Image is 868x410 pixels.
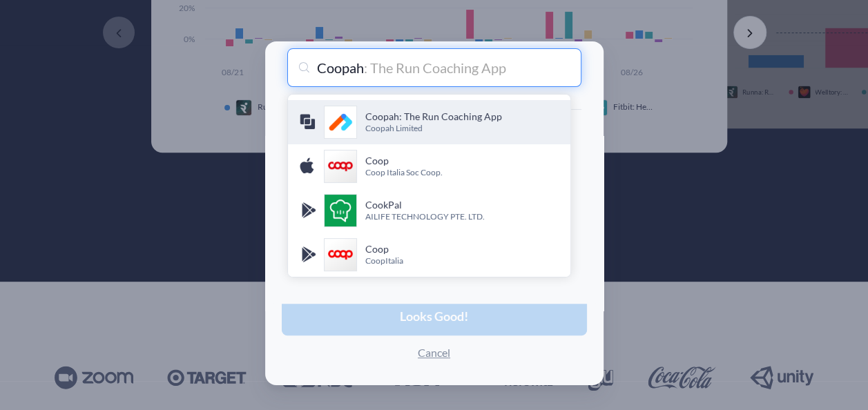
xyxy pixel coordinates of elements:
img: Coop icon [324,238,357,271]
p: AILIFE TECHNOLOGY PTE. LTD. [365,211,559,223]
a: Coop iconCoopCoopItalia [288,233,570,277]
a: COOSH iconCOOSH[PERSON_NAME] [288,277,570,321]
span: Cancel [417,346,451,359]
ul: menu-options [287,94,571,277]
h4: Coop [365,153,559,167]
img: Coopah: The Run Coaching App icon [324,106,357,139]
a: CookPal iconCookPalAILIFE TECHNOLOGY PTE. LTD. [288,188,570,233]
a: Coopah: The Run Coaching App iconCoopah: The Run Coaching AppCoopah Limited [288,100,570,144]
img: CookPal icon [324,194,357,227]
p: CoopItalia [365,255,559,267]
h4: Coopah: The Run Coaching App [365,109,559,123]
div: Coop [324,150,357,183]
p: Coop Italia Soc Coop. [365,167,559,179]
div: Coopah: The Run Coaching App [324,106,357,139]
div: CookPal [324,194,357,227]
img: Coop icon [324,150,357,183]
div: Coop [324,238,357,271]
input: Search for an app [287,48,581,87]
h4: CookPal [365,197,559,211]
p: Coopah Limited [365,123,559,135]
h4: Coop [365,242,559,255]
a: Coop iconCoopCoop Italia Soc Coop. [288,144,570,188]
